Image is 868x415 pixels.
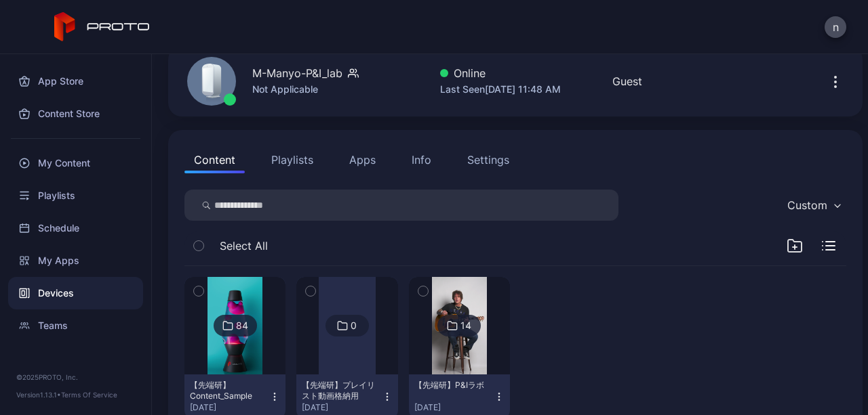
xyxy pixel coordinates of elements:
[8,244,143,277] a: My Apps
[8,97,143,130] a: Content Store
[190,380,264,401] div: 【先端研】Content_Sample
[440,65,561,81] div: Online
[8,65,143,97] a: App Store
[612,73,642,89] div: Guest
[787,198,827,212] div: Custom
[8,147,143,179] a: My Content
[412,152,431,168] div: Info
[302,402,381,413] div: [DATE]
[61,391,117,399] a: Terms Of Service
[8,309,143,342] a: Teams
[190,402,269,413] div: [DATE]
[262,146,323,173] button: Playlists
[414,380,489,391] div: 【先端研】P&Iラボ
[825,16,846,38] button: n
[16,372,135,383] div: © 2025 PROTO, Inc.
[414,402,494,413] div: [DATE]
[236,320,248,332] div: 84
[252,65,342,81] div: M-Manyo-P&I_lab
[8,277,143,309] a: Devices
[252,81,359,97] div: Not Applicable
[458,146,519,173] button: Settings
[8,212,143,244] a: Schedule
[467,152,509,168] div: Settings
[220,238,268,254] span: Select All
[440,81,561,97] div: Last Seen [DATE] 11:48 AM
[781,190,846,221] button: Custom
[184,146,245,173] button: Content
[302,380,376,401] div: 【先端研】プレイリスト動画格納用
[351,320,357,332] div: 0
[16,391,61,399] span: Version 1.13.1 •
[460,320,471,332] div: 14
[402,146,441,173] button: Info
[8,179,143,212] a: Playlists
[340,146,385,173] button: Apps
